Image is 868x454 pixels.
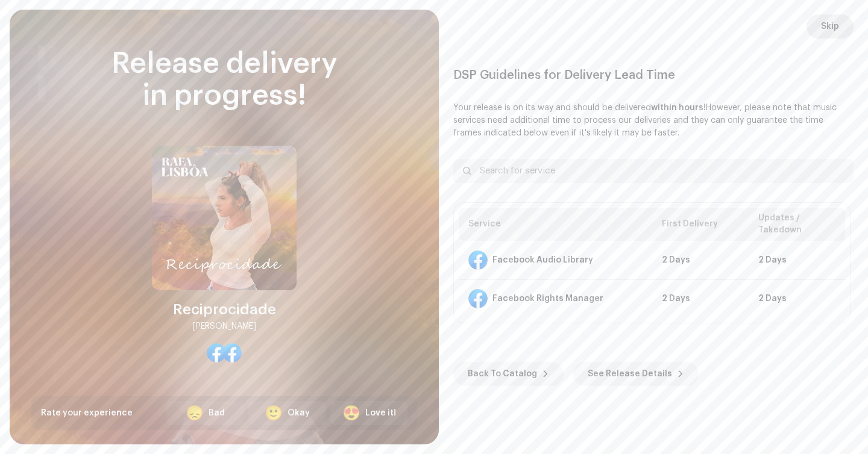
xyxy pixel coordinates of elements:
input: Search for service [453,159,854,183]
th: Service [459,208,652,241]
th: First Delivery [652,208,749,241]
th: Updates / Takedown [749,208,845,241]
div: 🙂 [265,406,283,420]
div: Facebook Audio Library [492,255,593,265]
p: Your release is on its way and should be delivered However, please note that music services need ... [453,102,854,140]
div: Okay [288,407,310,420]
span: Rate your experience [41,409,133,417]
span: Skip [821,14,839,39]
div: DSP Guidelines for Delivery Lead Time [453,68,854,82]
span: Back To Catalog [468,362,537,386]
div: Release delivery in progress! [31,48,417,112]
button: See Release Details [573,362,699,386]
div: [PERSON_NAME] [193,319,256,334]
button: Back To Catalog [453,362,564,386]
span: See Release Details [588,362,672,386]
td: 2 Days [749,241,845,279]
img: 29ffd0e4-7bd7-482b-9b15-89e79a9aa138 [152,146,297,290]
td: 2 Days [652,241,749,279]
div: Facebook Rights Manager [492,294,603,303]
button: Skip [807,14,854,39]
div: Bad [209,407,225,420]
td: 2 Days [749,279,845,318]
div: Love it! [365,407,396,420]
td: 2 Days [652,279,749,318]
b: within hours! [651,104,706,112]
div: Reciprocidade [173,300,276,319]
div: 😞 [186,406,204,420]
div: 😍 [342,406,360,420]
